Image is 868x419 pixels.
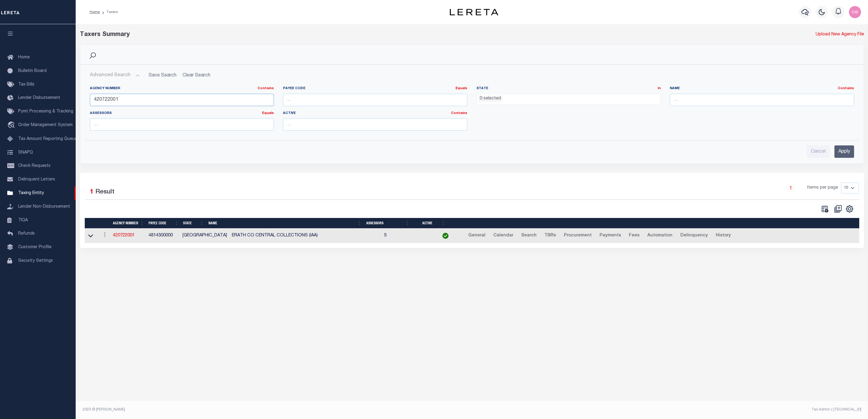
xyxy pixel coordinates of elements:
span: Lender Non-Disbursement [18,205,70,209]
th: Payee Code: activate to sort column ascending [146,218,181,229]
img: check-icon-green.svg [442,233,449,239]
label: Payee Code [283,86,467,91]
span: Lender Disbursement [18,96,60,100]
span: Customer Profile [18,245,51,249]
span: Pymt Processing & Tracking [18,109,73,114]
label: Assessors [90,111,274,116]
span: Bulletin Board [18,69,47,73]
span: Refunds [18,232,35,236]
span: TIQA [18,218,28,222]
td: 4814300000 [146,229,180,243]
span: Taxing Entity [18,191,44,195]
a: General [465,231,488,241]
th: Agency Number: activate to sort column ascending [110,218,146,229]
td: [GEOGRAPHIC_DATA] [180,229,229,243]
span: Items per page [807,185,838,191]
a: Contains [451,112,467,115]
a: In [658,87,661,90]
span: Tax Amount Reporting Queue [18,137,77,141]
img: svg+xml;base64,PHN2ZyB4bWxucz0iaHR0cDovL3d3dy53My5vcmcvMjAwMC9zdmciIHBvaW50ZXItZXZlbnRzPSJub25lIi... [849,6,861,18]
a: 420722001 [113,233,135,238]
a: 1 [787,185,794,191]
th: Assessors: activate to sort column ascending [364,218,412,229]
input: ... [90,94,274,106]
input: ... [670,94,854,106]
a: Home [90,10,100,14]
button: Advanced Search [90,70,140,81]
label: Agency Number [90,86,274,91]
a: Upload New Agency File [816,31,864,38]
a: Equals [455,87,467,90]
label: Result [95,187,114,197]
th: Name: activate to sort column ascending [206,218,364,229]
a: Automation [645,231,675,241]
span: SNAPQ [18,150,33,154]
th: State: activate to sort column ascending [181,218,206,229]
a: Search [518,231,539,241]
a: Contains [258,87,274,90]
input: ... [283,118,467,131]
td: 5 [382,229,428,243]
span: Security Settings [18,259,53,263]
a: TBRs [542,231,559,241]
span: Order Management System [18,123,73,127]
input: ... [283,94,467,106]
label: Name [670,86,854,91]
label: Active [283,111,467,116]
a: Procurement [561,231,594,241]
a: Calendar [491,231,516,241]
li: Taxers [100,9,118,15]
input: Cancel [807,145,830,158]
input: ... [90,118,274,131]
th: Active: activate to sort column ascending [412,218,448,229]
label: State [476,86,661,91]
a: Payments [597,231,624,241]
span: Check Requests [18,164,51,168]
a: Fees [626,231,642,241]
span: Delinquent Letters [18,177,55,182]
img: logo-dark.svg [450,9,498,15]
td: ERATH CO CENTRAL COLLECTIONS (IAA) [229,229,382,243]
span: Home [18,55,30,60]
div: Taxers Summary [80,30,666,39]
a: Delinquency [678,231,711,241]
a: Equals [262,112,274,115]
span: Tax Bills [18,83,35,87]
input: Apply [834,145,854,158]
span: 1 [90,189,94,195]
i: travel_explore [7,122,17,129]
a: History [713,231,734,241]
a: Contains [838,87,854,90]
li: 0 selected [478,96,502,102]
